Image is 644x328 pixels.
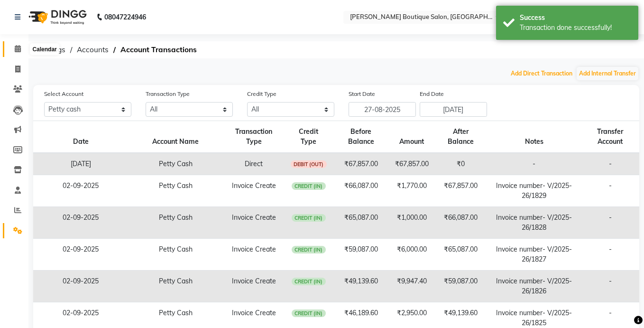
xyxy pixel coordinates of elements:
[24,4,89,30] img: logo
[333,153,389,175] td: ₹67,857.00
[389,121,434,153] th: Amount
[146,90,190,98] label: Transaction Type
[487,271,581,302] td: Invoice number- V/2025-26/1826
[420,102,487,117] input: End Date
[292,214,326,222] span: CREDIT (IN)
[508,67,575,80] button: Add Direct Transaction
[104,4,146,30] b: 08047224946
[581,153,639,175] td: -
[33,153,128,175] td: [DATE]
[581,175,639,207] td: -
[581,271,639,302] td: -
[116,41,202,58] span: Account Transactions
[434,121,487,153] th: After Balance
[72,41,113,58] span: Accounts
[33,175,128,207] td: 02-09-2025
[33,207,128,239] td: 02-09-2025
[349,102,416,117] input: Start Date
[128,153,223,175] td: Petty Cash
[420,90,444,98] label: End Date
[434,175,487,207] td: ₹67,857.00
[44,90,83,98] label: Select Account
[223,239,285,271] td: Invoice Create
[223,271,285,302] td: Invoice Create
[487,175,581,207] td: Invoice number- V/2025-26/1829
[128,271,223,302] td: Petty Cash
[581,239,639,271] td: -
[223,153,285,175] td: Direct
[434,207,487,239] td: ₹66,087.00
[389,175,434,207] td: ₹1,770.00
[128,175,223,207] td: Petty Cash
[33,239,128,271] td: 02-09-2025
[389,153,434,175] td: ₹67,857.00
[389,239,434,271] td: ₹6,000.00
[292,278,326,285] span: CREDIT (IN)
[30,44,59,55] div: Calendar
[292,246,326,253] span: CREDIT (IN)
[223,175,285,207] td: Invoice Create
[434,271,487,302] td: ₹59,087.00
[291,160,327,168] span: DEBIT (OUT)
[292,182,326,190] span: CREDIT (IN)
[581,207,639,239] td: -
[247,90,276,98] label: Credit Type
[349,90,375,98] label: Start Date
[128,207,223,239] td: Petty Cash
[333,121,389,153] th: Before Balance
[520,13,631,23] div: Success
[487,207,581,239] td: Invoice number- V/2025-26/1828
[333,175,389,207] td: ₹66,087.00
[487,239,581,271] td: Invoice number- V/2025-26/1827
[487,153,581,175] td: -
[285,121,332,153] th: Credit Type
[223,121,285,153] th: Transaction Type
[434,239,487,271] td: ₹65,087.00
[128,239,223,271] td: Petty Cash
[292,309,326,317] span: CREDIT (IN)
[389,207,434,239] td: ₹1,000.00
[389,271,434,302] td: ₹9,947.40
[128,121,223,153] th: Account Name
[520,23,631,33] div: Transaction done successfully!
[487,121,581,153] th: Notes
[223,207,285,239] td: Invoice Create
[577,67,638,80] button: Add Internal Transfer
[333,271,389,302] td: ₹49,139.60
[333,239,389,271] td: ₹59,087.00
[333,207,389,239] td: ₹65,087.00
[581,121,639,153] th: Transfer Account
[434,153,487,175] td: ₹0
[33,121,128,153] th: Date
[33,271,128,302] td: 02-09-2025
